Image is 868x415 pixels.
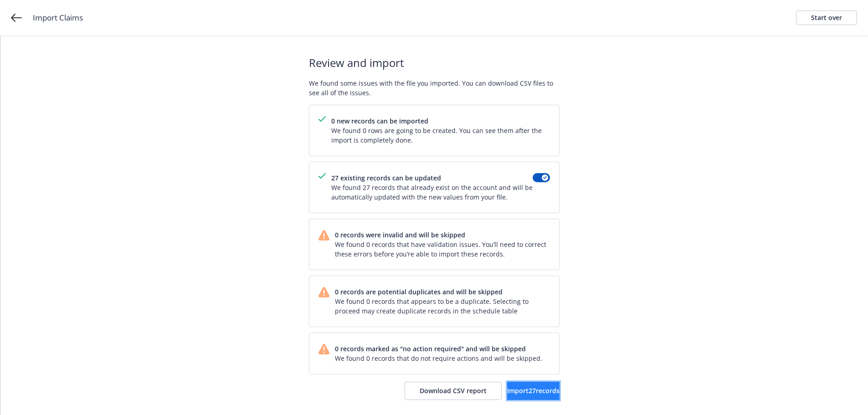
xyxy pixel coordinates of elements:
[331,183,533,202] span: We found 27 records that already exist on the account and will be automatically updated with the ...
[335,344,542,354] span: 0 records marked as "no action required" and will be skipped
[309,78,560,97] span: We found some issues with the file you imported. You can download CSV files to see all of the iss...
[331,116,550,126] span: 0 new records can be imported
[811,11,842,25] div: Start over
[335,230,550,240] span: 0 records were invalid and will be skipped
[335,354,542,363] span: We found 0 records that do not require actions and will be skipped.
[507,382,560,400] button: Import27records
[796,10,857,25] a: Start over
[309,55,560,71] span: Review and import
[420,386,487,395] span: Download CSV report
[335,297,550,316] span: We found 0 records that appears to be a duplicate. Selecting to proceed may create duplicate reco...
[405,382,502,400] button: Download CSV report
[331,126,550,145] span: We found 0 rows are going to be created. You can see them after the import is completely done.
[507,386,560,395] span: Import 27 records
[331,173,533,183] span: 27 existing records can be updated
[335,287,550,297] span: 0 records are potential duplicates and will be skipped
[335,240,550,259] span: We found 0 records that have validation issues. You’ll need to correct these errors before you’re...
[33,12,83,24] span: Import Claims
